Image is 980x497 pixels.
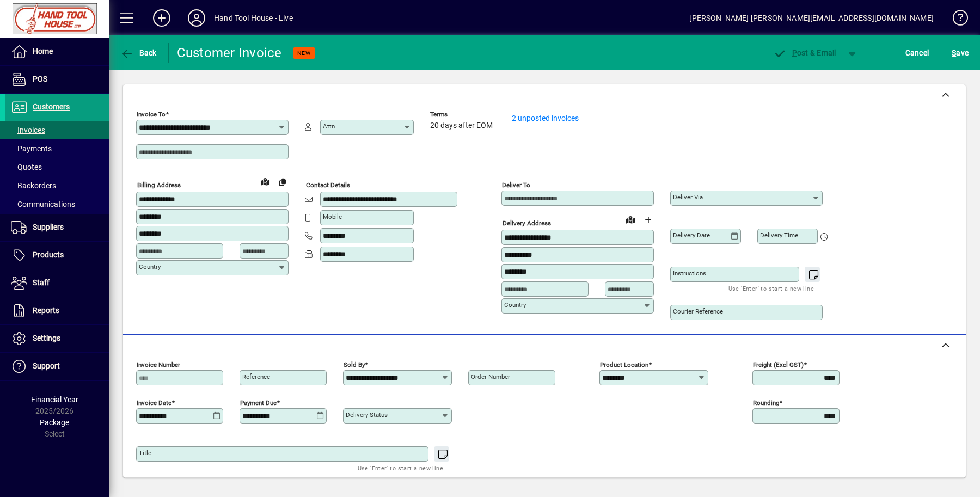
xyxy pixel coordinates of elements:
div: Hand Tool House - Live [214,9,293,27]
span: Communications [11,200,75,208]
mat-label: Delivery date [673,231,710,239]
a: Quotes [5,158,109,176]
mat-label: Rounding [753,399,779,407]
mat-label: Invoice number [137,361,180,369]
a: Support [5,353,109,380]
a: Settings [5,325,109,352]
a: POS [5,66,109,93]
span: NEW [297,50,311,57]
mat-label: Invoice date [137,399,171,407]
a: Home [5,38,109,65]
button: Post & Email [768,43,842,63]
a: 2 unposted invoices [512,114,579,122]
a: Backorders [5,176,109,195]
mat-label: Payment due [240,399,277,407]
a: Knowledge Base [945,2,966,38]
mat-label: Delivery status [346,411,388,419]
div: Customer Invoice [177,44,282,62]
div: [PERSON_NAME] [PERSON_NAME][EMAIL_ADDRESS][DOMAIN_NAME] [689,9,934,27]
mat-label: Invoice To [137,111,166,118]
mat-label: Delivery time [760,231,798,239]
mat-label: Deliver via [673,193,703,201]
a: Suppliers [5,214,109,241]
span: 20 days after EOM [430,121,493,130]
span: Back [120,48,157,57]
mat-label: Order number [471,373,510,381]
span: S [952,48,956,57]
mat-label: Mobile [323,213,342,220]
span: Quotes [11,163,42,171]
mat-label: Country [139,263,161,271]
mat-label: Reference [242,373,270,381]
span: Home [33,47,53,56]
span: P [792,48,797,57]
span: Staff [33,278,50,287]
mat-label: Sold by [344,361,365,369]
a: Reports [5,297,109,324]
a: Communications [5,195,109,213]
button: Add [144,8,179,28]
mat-label: Attn [323,122,335,130]
a: View on map [622,211,639,228]
mat-hint: Use 'Enter' to start a new line [728,282,814,294]
mat-label: Courier Reference [673,308,723,315]
span: Products [33,250,64,259]
span: Settings [33,334,60,342]
span: ost & Email [773,48,836,57]
span: Reports [33,306,59,315]
span: Invoices [11,126,45,134]
span: POS [33,75,47,83]
mat-label: Country [504,301,526,309]
mat-label: Deliver To [502,181,530,189]
mat-hint: Use 'Enter' to start a new line [358,462,443,474]
app-page-header-button: Back [109,43,169,63]
a: Payments [5,139,109,158]
button: Back [118,43,160,63]
button: Choose address [639,211,657,229]
span: Support [33,361,60,370]
a: View on map [256,173,274,190]
span: Terms [430,111,495,118]
mat-label: Product location [600,361,648,369]
span: Package [40,418,69,427]
button: Profile [179,8,214,28]
span: Cancel [905,44,929,62]
span: ave [952,44,969,62]
mat-label: Freight (excl GST) [753,361,804,369]
button: Save [949,43,971,63]
span: Suppliers [33,223,64,231]
span: Payments [11,144,52,153]
button: Copy to Delivery address [274,173,291,191]
a: Invoices [5,121,109,139]
mat-label: Title [139,449,151,457]
span: Customers [33,102,70,111]
a: Products [5,242,109,269]
span: Backorders [11,181,56,190]
a: Staff [5,269,109,297]
button: Cancel [903,43,932,63]
mat-label: Instructions [673,269,706,277]
span: Financial Year [31,395,78,404]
